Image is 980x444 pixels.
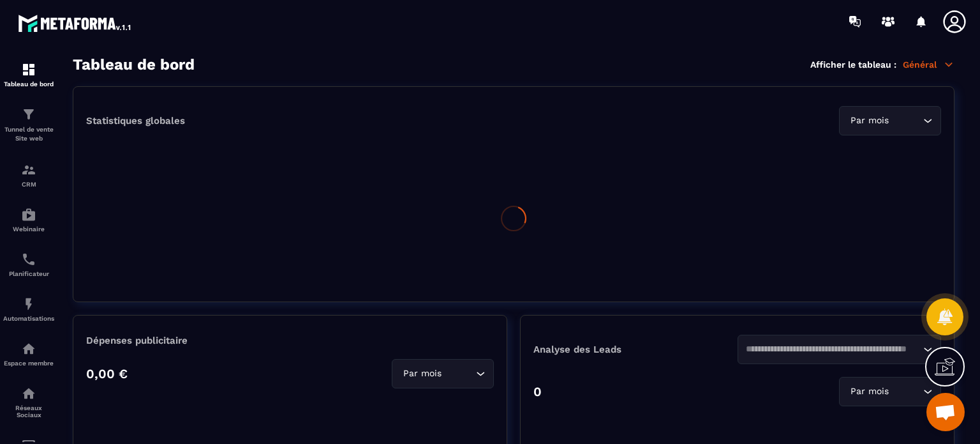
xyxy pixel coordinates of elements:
[3,315,54,322] p: Automatisations
[891,114,920,128] input: Search for option
[903,59,954,70] p: Général
[18,11,133,34] img: logo
[891,385,920,399] input: Search for option
[444,367,473,381] input: Search for option
[86,366,128,381] p: 0,00 €
[839,377,941,406] div: Search for option
[810,59,896,70] p: Afficher le tableau :
[3,80,54,88] p: Tableau de bord
[21,296,36,312] img: automations
[3,52,54,97] a: formationformationTableau de bord
[746,342,921,356] input: Search for option
[3,376,54,428] a: social-networksocial-networkRéseaux Sociaux
[86,335,494,346] p: Dépenses publicitaire
[21,341,36,356] img: automations
[400,367,444,381] span: Par mois
[392,359,494,388] div: Search for option
[3,197,54,242] a: automationsautomationsWebinaire
[847,385,891,399] span: Par mois
[926,393,965,431] div: Ouvrir le chat
[86,115,185,126] p: Statistiques globales
[3,242,54,287] a: schedulerschedulerPlanificateur
[533,344,738,355] p: Analyse des Leads
[3,360,54,367] p: Espace membre
[533,384,542,399] p: 0
[21,386,36,401] img: social-network
[21,252,36,267] img: scheduler
[21,107,36,122] img: formation
[3,125,54,143] p: Tunnel de vente Site web
[839,106,941,135] div: Search for option
[73,56,195,73] h3: Tableau de bord
[738,335,942,364] div: Search for option
[3,270,54,277] p: Planificateur
[847,114,891,128] span: Par mois
[21,207,36,222] img: automations
[3,287,54,332] a: automationsautomationsAutomatisations
[3,153,54,197] a: formationformationCRM
[21,62,36,77] img: formation
[21,162,36,178] img: formation
[3,404,54,418] p: Réseaux Sociaux
[3,332,54,376] a: automationsautomationsEspace membre
[3,226,54,233] p: Webinaire
[3,181,54,188] p: CRM
[3,97,54,153] a: formationformationTunnel de vente Site web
